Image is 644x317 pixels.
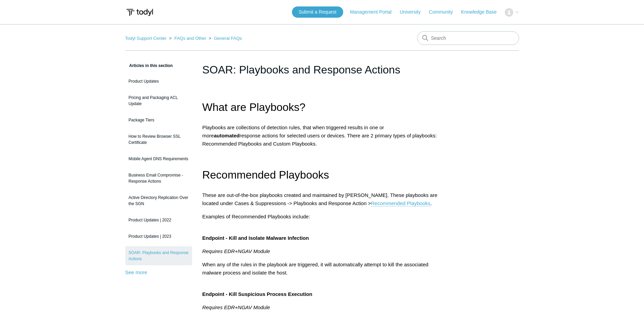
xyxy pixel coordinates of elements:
[125,269,147,275] a: See more
[125,6,154,19] img: Todyl Support Center Help Center home page
[168,36,207,41] li: FAQs and Other
[125,246,192,265] a: SOAR: Playbooks and Response Actions
[202,304,270,310] em: Requires EDR+NGAV Module
[202,169,329,181] span: Recommended Playbooks
[417,31,519,45] input: Search
[350,9,398,16] a: Management Portal
[292,6,343,18] a: Submit a Request
[125,36,167,41] a: Todyl Support Center
[125,63,173,68] span: Articles in this section
[207,36,242,41] li: General FAQs
[371,200,430,206] a: Recommended Playbooks
[125,191,192,210] a: Active Directory Replication Over the SGN
[125,130,192,149] a: How to Review Browser SSL Certificate
[125,169,192,188] a: Business Email Compromise - Response Actions
[214,36,242,41] a: General FAQs
[214,133,240,138] strong: automated
[202,124,437,147] span: Playbooks are collections of detection rules, that when triggered results in one or more response...
[400,9,427,16] a: University
[202,291,312,297] span: Endpoint - Kill Suspicious Process Execution
[125,230,192,243] a: Product Updates | 2023
[125,114,192,127] a: Package Tiers
[202,101,306,113] span: What are Playbooks?
[461,9,503,16] a: Knowledge Base
[202,248,270,254] em: Requires EDR+NGAV Module
[429,9,460,16] a: Community
[202,192,438,206] span: These are out-of-the-box playbooks created and maintained by [PERSON_NAME]. These playbooks are l...
[202,214,310,219] span: Examples of Recommended Playbooks include:
[125,152,192,165] a: Mobile Agent DNS Requirements
[125,75,192,88] a: Product Updates
[174,36,206,41] a: FAQs and Other
[202,62,442,78] h1: SOAR: Playbooks and Response Actions
[202,235,309,241] span: Endpoint - Kill and Isolate Malware Infection
[125,214,192,227] a: Product Updates | 2022
[125,91,192,110] a: Pricing and Packaging ACL Update
[125,36,168,41] li: Todyl Support Center
[202,262,428,276] span: When any of the rules in the playbook are triggered, it will automatically attempt to kill the as...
